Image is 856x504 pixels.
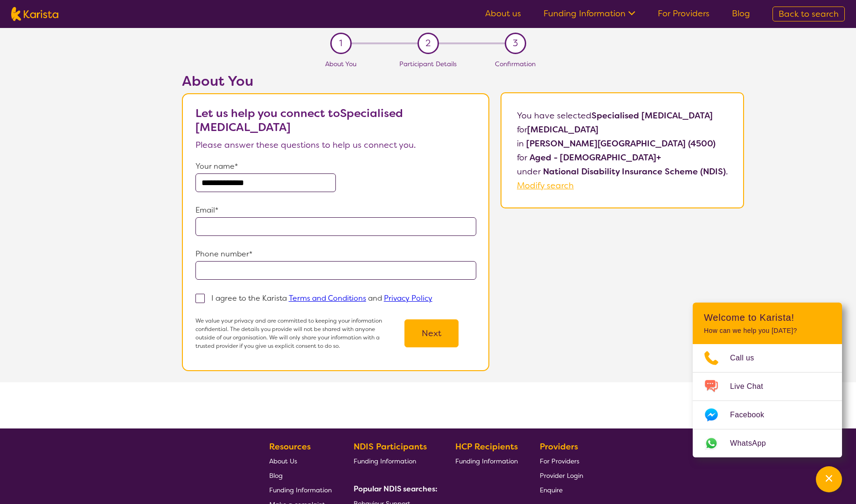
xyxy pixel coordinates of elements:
[354,457,416,465] span: Funding Information
[517,180,574,191] a: Modify search
[182,73,489,90] h2: About You
[195,138,476,152] p: Please answer these questions to help us connect you.
[517,137,728,151] p: in
[540,457,579,465] span: For Providers
[513,36,518,50] span: 3
[772,7,845,21] a: Back to search
[529,152,661,163] b: Aged - [DEMOGRAPHIC_DATA]+
[704,327,831,335] p: How can we help you [DATE]?
[540,468,583,483] a: Provider Login
[592,110,713,121] b: Specialised [MEDICAL_DATA]
[289,293,366,303] a: Terms and Conditions
[730,380,774,394] span: Live Chat
[693,303,842,457] div: Channel Menu
[354,454,434,468] a: Funding Information
[693,344,842,457] ul: Choose channel
[543,166,726,177] b: National Disability Insurance Scheme (NDIS)
[195,317,387,350] p: We value your privacy and are committed to keeping your information confidential. The details you...
[269,441,311,452] b: Resources
[11,7,58,21] img: Karista logo
[540,441,578,452] b: Providers
[455,457,518,465] span: Funding Information
[495,60,536,68] span: Confirmation
[211,293,432,303] p: I agree to the Karista and
[540,471,583,480] span: Provider Login
[816,466,842,492] button: Channel Menu
[540,454,583,468] a: For Providers
[269,483,332,497] a: Funding Information
[325,60,356,68] span: About You
[517,151,728,165] p: for
[354,441,427,452] b: NDIS Participants
[517,165,728,179] p: under .
[399,60,457,68] span: Participant Details
[526,138,716,149] b: [PERSON_NAME][GEOGRAPHIC_DATA] (4500)
[269,471,283,480] span: Blog
[540,486,563,494] span: Enquire
[384,293,432,303] a: Privacy Policy
[730,436,777,450] span: WhatsApp
[269,486,332,494] span: Funding Information
[269,454,332,468] a: About Us
[195,203,476,217] p: Email*
[540,483,583,497] a: Enquire
[195,159,476,173] p: Your name*
[485,8,521,19] a: About us
[269,468,332,483] a: Blog
[693,429,842,457] a: Web link opens in a new tab.
[527,124,599,135] b: [MEDICAL_DATA]
[354,484,438,494] b: Popular NDIS searches:
[517,123,728,137] p: for
[339,36,342,50] span: 1
[517,109,728,193] p: You have selected
[732,8,750,19] a: Blog
[779,8,839,20] span: Back to search
[195,247,476,261] p: Phone number*
[543,8,635,19] a: Funding Information
[425,36,431,50] span: 2
[404,319,459,347] button: Next
[269,457,297,465] span: About Us
[730,408,775,422] span: Facebook
[730,351,766,365] span: Call us
[195,106,403,135] b: Let us help you connect to Specialised [MEDICAL_DATA]
[658,8,710,19] a: For Providers
[455,441,518,452] b: HCP Recipients
[455,454,518,468] a: Funding Information
[704,312,831,323] h2: Welcome to Karista!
